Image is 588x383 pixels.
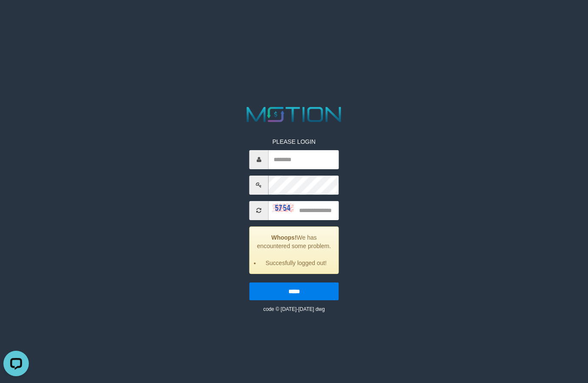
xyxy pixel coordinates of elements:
[260,259,332,267] li: Succesfully logged out!
[271,234,297,241] strong: Whoops!
[249,137,339,146] p: PLEASE LOGIN
[243,104,346,125] img: MOTION_logo.png
[263,306,325,312] small: code © [DATE]-[DATE] dwg
[273,204,294,212] img: captcha
[3,3,29,29] button: Open LiveChat chat widget
[249,226,339,274] div: We has encountered some problem.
